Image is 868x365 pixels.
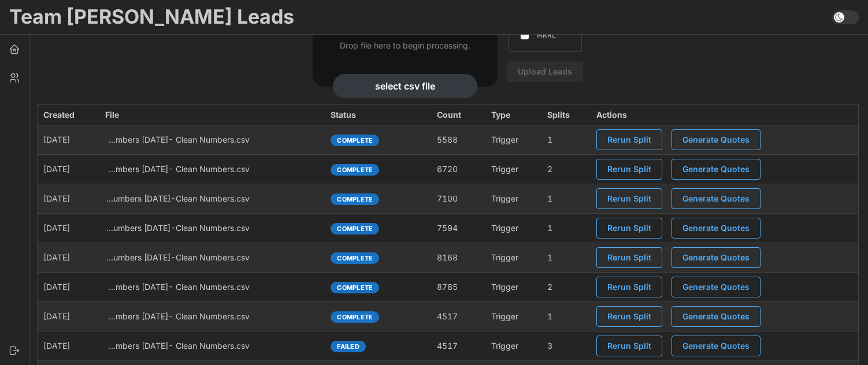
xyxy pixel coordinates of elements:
th: Count [431,105,485,125]
td: 4517 [431,332,485,361]
p: imports/[PERSON_NAME]/1755267304807-TU Master List With Numbers [DATE]- Clean Numbers.csv [105,134,250,146]
span: Rerun Split [607,307,651,326]
span: Generate Quotes [682,159,750,179]
td: Trigger [485,214,541,243]
td: 1 [541,214,591,243]
span: Generate Quotes [682,189,750,208]
td: [DATE] [38,332,100,361]
th: Created [38,105,100,125]
th: Splits [541,105,591,125]
button: Generate Quotes [672,218,761,239]
button: Generate Quotes [672,129,761,150]
td: Trigger [485,332,541,361]
th: Actions [591,105,858,125]
td: 1 [541,302,591,332]
button: Generate Quotes [672,306,761,327]
span: Rerun Split [607,159,651,179]
td: [DATE] [38,184,100,214]
th: Status [325,105,431,125]
p: imports/[PERSON_NAME]/1754582456659-TU Master List With Numbers [DATE]- Clean Numbers.csv [105,311,250,322]
td: 1 [541,184,591,214]
td: 6720 [431,155,485,184]
button: Generate Quotes [672,159,761,180]
button: Rerun Split [596,277,662,297]
td: [DATE] [38,125,100,155]
p: imports/[PERSON_NAME]/1754914923095-TU Master List With Numbers [DATE]-Clean Numbers.csv [105,252,250,263]
button: Generate Quotes [672,188,761,209]
td: [DATE] [38,302,100,332]
button: Upload Leads [507,61,583,82]
td: 4517 [431,302,485,332]
button: Generate Quotes [672,336,761,356]
p: imports/[PERSON_NAME]/1755092422460-TU Master List With Numbers [DATE]-Clean Numbers.csv [105,193,250,204]
button: Rerun Split [596,129,662,150]
td: 7100 [431,184,485,214]
th: File [99,105,325,125]
span: complete [337,194,373,204]
span: complete [337,312,373,322]
td: 2 [541,155,591,184]
td: 3 [541,332,591,361]
span: Rerun Split [607,130,651,150]
th: Type [485,105,541,125]
span: Generate Quotes [682,336,750,356]
button: Rerun Split [596,247,662,268]
span: failed [337,341,359,352]
td: 8168 [431,243,485,273]
td: Trigger [485,273,541,302]
td: [DATE] [38,243,100,273]
span: Rerun Split [607,248,651,267]
h1: Team [PERSON_NAME] Leads [9,4,294,29]
td: Trigger [485,125,541,155]
button: Generate Quotes [672,247,761,268]
button: Rerun Split [596,306,662,327]
span: Rerun Split [607,218,651,238]
span: complete [337,224,373,234]
button: Rerun Split [596,159,662,180]
span: complete [337,165,373,175]
span: complete [337,253,373,263]
p: imports/[PERSON_NAME]/1754575984194-TU Master List With Numbers [DATE]- Clean Numbers.csv [105,340,250,352]
td: 7594 [431,214,485,243]
label: IRRRL [529,31,556,40]
span: Generate Quotes [682,248,750,267]
td: [DATE] [38,214,100,243]
td: 1 [541,125,591,155]
td: [DATE] [38,155,100,184]
span: Generate Quotes [682,130,750,150]
span: Generate Quotes [682,307,750,326]
button: Rerun Split [596,188,662,209]
td: Trigger [485,184,541,214]
button: Rerun Split [596,218,662,239]
span: complete [337,282,373,293]
span: Rerun Split [607,189,651,208]
span: complete [337,135,373,146]
button: Rerun Split [596,336,662,356]
button: Generate Quotes [672,277,761,297]
td: 8785 [431,273,485,302]
span: Rerun Split [607,336,651,356]
td: Trigger [485,302,541,332]
p: imports/[PERSON_NAME]/1755002477184-TU Master List With Numbers [DATE]-Clean Numbers.csv [105,222,250,234]
span: Generate Quotes [682,277,750,297]
td: Trigger [485,243,541,273]
span: Rerun Split [607,277,651,297]
p: imports/[PERSON_NAME]/1754663328317-TU Master List With Numbers [DATE]- Clean Numbers.csv [105,281,250,293]
td: 2 [541,273,591,302]
td: Trigger [485,155,541,184]
button: select csv file [333,74,477,98]
span: Generate Quotes [682,218,750,238]
p: imports/[PERSON_NAME]/1755180402020-TU Master List With Numbers [DATE]- Clean Numbers.csv [105,163,250,175]
span: select csv file [375,75,435,98]
td: [DATE] [38,273,100,302]
td: 1 [541,243,591,273]
span: Upload Leads [518,62,572,81]
td: 5588 [431,125,485,155]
